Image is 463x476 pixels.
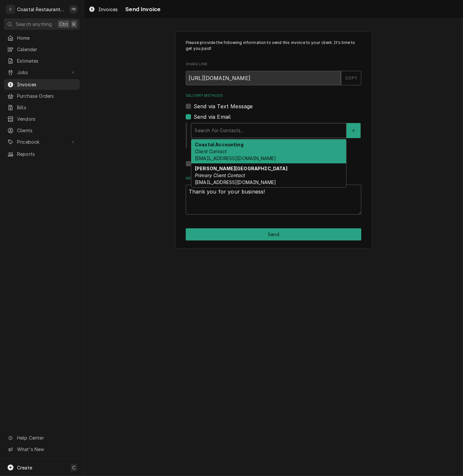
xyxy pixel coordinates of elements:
span: Clients [17,127,76,134]
button: Send [186,228,361,240]
span: Invoices [17,81,76,88]
span: Purchase Orders [17,93,76,99]
div: Share Link [186,62,361,85]
label: Send via Email [194,113,231,121]
svg: Create New Contact [351,128,355,133]
span: Estimates [17,57,76,64]
button: Create New Contact [347,123,360,138]
span: [EMAIL_ADDRESS][DOMAIN_NAME] [195,179,276,185]
span: Vendors [17,115,76,122]
span: Invoices [98,6,118,13]
em: Client Contact [195,149,227,154]
span: Create [17,465,32,470]
div: Message to Client [186,176,361,215]
div: Invoice Send Form [186,40,361,215]
a: Estimates [4,55,80,66]
span: Ctrl [59,21,68,28]
a: Reports [4,149,80,159]
span: Pricebook [17,138,67,145]
button: COPY [341,71,361,85]
a: Go to Help Center [4,432,80,443]
div: Delivery Methods [186,93,361,168]
button: Search anythingCtrlK [4,18,80,30]
label: Delivery Methods [186,93,361,98]
label: Message to Client [186,176,361,181]
a: Calendar [4,44,80,55]
span: Reports [17,151,76,157]
a: Clients [4,125,80,136]
strong: Coastal Accounting [195,142,243,147]
a: Bills [4,102,80,113]
label: Share Link [186,62,361,67]
a: Purchase Orders [4,91,80,101]
a: Invoices [86,4,120,15]
span: K [73,21,75,28]
p: Please provide the following information to send this invoice to your client. It's time to get yo... [186,40,361,52]
a: Go to Jobs [4,67,80,78]
em: Primary Client Contact [195,173,245,178]
div: Invoice Send [175,31,372,249]
div: Phill Blush's Avatar [69,5,78,14]
span: Search anything [16,21,52,28]
span: [EMAIL_ADDRESS][DOMAIN_NAME] [195,155,276,161]
span: Home [17,34,76,41]
span: Send Invoice [123,5,160,14]
span: Jobs [17,69,67,76]
span: Help Center [17,434,76,441]
div: Button Group Row [186,228,361,240]
span: What's New [17,446,76,453]
div: C [6,5,15,14]
a: Go to What's New [4,444,80,455]
a: Go to Pricebook [4,136,80,147]
a: Invoices [4,79,80,90]
a: Vendors [4,114,80,124]
span: Bills [17,104,76,111]
label: Send via Text Message [194,102,253,110]
span: Calendar [17,46,76,53]
div: Button Group [186,228,361,240]
div: PB [69,5,78,14]
span: C [72,464,75,471]
div: Coastal Restaurant Repair [17,6,65,13]
strong: [PERSON_NAME][GEOGRAPHIC_DATA] [195,166,287,171]
a: Home [4,32,80,43]
textarea: Thank you for your business! [186,185,361,215]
